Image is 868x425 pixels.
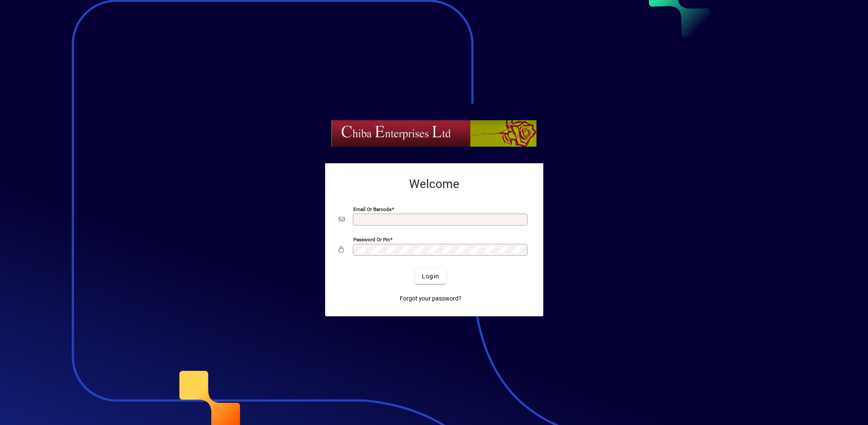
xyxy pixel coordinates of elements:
[400,294,461,303] span: Forgot your password?
[339,177,530,191] h2: Welcome
[396,291,465,306] a: Forgot your password?
[422,272,439,281] span: Login
[353,237,390,243] mat-label: Password or Pin
[353,206,392,212] mat-label: Email or Barcode
[415,269,446,284] button: Login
